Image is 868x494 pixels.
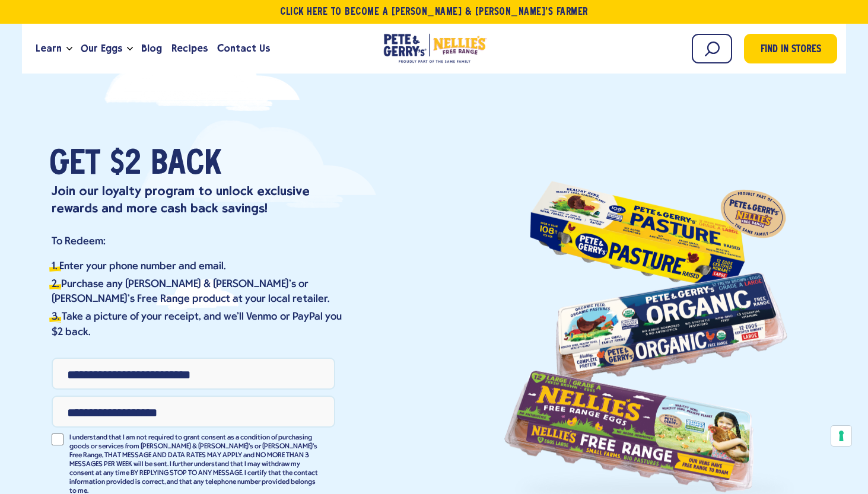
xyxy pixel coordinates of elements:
p: To Redeem: [52,235,346,248]
li: Take a picture of your receipt, and we'll Venmo or PayPal you $2 back. [52,310,346,339]
span: Recipes [171,41,208,56]
span: Get [49,147,100,183]
a: Learn [31,33,66,65]
span: $2 [110,147,141,183]
button: Open the dropdown menu for Learn [66,47,72,51]
span: Find in Stores [761,42,821,58]
p: Join our loyalty program to unlock exclusive rewards and more cash back savings! [52,183,346,216]
span: Contact Us [217,41,270,56]
span: Learn [36,41,62,56]
li: Enter your phone number and email. [52,259,346,274]
a: Our Eggs [76,33,127,65]
button: Open the dropdown menu for Our Eggs [127,47,133,51]
a: Recipes [167,33,212,65]
input: I understand that I am not required to grant consent as a condition of purchasing goods or servic... [52,434,63,445]
input: Search [692,34,732,63]
span: Blog [141,41,162,56]
span: Our Eggs [81,41,122,56]
a: Find in Stores [744,34,837,63]
button: Your consent preferences for tracking technologies [831,426,851,446]
span: Back [151,147,221,183]
a: Blog [136,33,167,65]
a: Contact Us [212,33,275,65]
li: Purchase any [PERSON_NAME] & [PERSON_NAME]’s or [PERSON_NAME]'s Free Range product at your local ... [52,277,346,307]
